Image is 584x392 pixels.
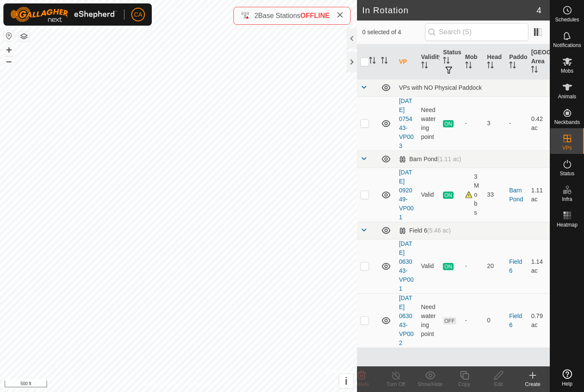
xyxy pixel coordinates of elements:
th: Head [484,44,506,80]
button: i [339,374,353,388]
th: [GEOGRAPHIC_DATA] Area [528,44,550,80]
td: Need watering point [418,293,440,348]
a: Field 6 [509,312,522,328]
td: 0.42 ac [528,96,550,150]
span: 0 selected of 4 [362,28,425,37]
span: 2 [254,12,258,19]
td: - [506,96,528,150]
span: ON [443,192,453,199]
th: Paddock [506,44,528,80]
td: 20 [484,239,506,293]
td: 1.14 ac [528,239,550,293]
a: [DATE] 092049-VP001 [399,169,413,221]
a: Contact Us [187,381,212,389]
th: Validity [418,44,440,80]
h2: In Rotation [362,5,537,15]
td: 0 [484,293,506,348]
span: Status [560,171,574,176]
span: ON [443,263,453,270]
span: OFF [443,317,456,324]
img: Gallagher Logo [10,7,117,22]
td: 3 [484,96,506,150]
input: Search (S) [425,23,528,41]
span: Mobs [561,68,573,74]
span: i [345,375,348,387]
span: Neckbands [554,120,580,125]
div: VPs with NO Physical Paddock [399,84,546,91]
a: Help [550,366,584,390]
div: Field 6 [399,227,451,234]
div: Show/Hide [413,380,447,388]
button: Reset Map [4,31,14,41]
span: VPs [562,145,572,150]
span: Animals [558,94,576,99]
span: (1.11 ac) [437,156,461,162]
button: Map Layers [19,31,29,41]
a: Barn Pond [509,187,523,203]
a: Field 6 [509,258,522,274]
span: CA [134,10,142,19]
span: Notifications [553,43,581,48]
span: ON [443,120,453,127]
td: 1.11 ac [528,168,550,222]
td: Valid [418,168,440,222]
a: Privacy Policy [145,381,177,389]
td: 0.79 ac [528,293,550,348]
div: Barn Pond [399,156,461,163]
div: 3 Mobs [465,172,481,217]
div: - [465,119,481,128]
span: Delete [354,381,369,387]
span: Help [562,381,572,386]
div: - [465,262,481,271]
span: Infra [562,197,572,202]
div: Copy [447,380,481,388]
div: Create [516,380,550,388]
span: Base Stations [258,12,301,19]
p-sorticon: Activate to sort [369,58,376,65]
a: [DATE] 063043-VP002 [399,295,413,346]
p-sorticon: Activate to sort [421,63,428,70]
button: – [4,56,14,66]
button: + [4,45,14,55]
p-sorticon: Activate to sort [531,67,538,74]
p-sorticon: Activate to sort [381,58,388,65]
a: [DATE] 063043-VP001 [399,240,413,292]
th: Mob [462,44,484,80]
div: Edit [481,380,516,388]
span: Heatmap [557,222,578,227]
span: OFFLINE [301,12,330,19]
p-sorticon: Activate to sort [465,63,472,70]
th: Status [439,44,462,80]
p-sorticon: Activate to sort [487,63,494,70]
a: [DATE] 075443-VP003 [399,97,413,149]
td: Need watering point [418,96,440,150]
p-sorticon: Activate to sort [509,63,516,70]
div: Turn Off [379,380,413,388]
td: Valid [418,239,440,293]
div: - [465,316,481,325]
span: (5.46 ac) [427,227,451,234]
td: 33 [484,168,506,222]
p-sorticon: Activate to sort [443,58,450,65]
span: 4 [537,4,541,17]
span: Schedules [555,17,579,22]
th: VP [395,44,418,80]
